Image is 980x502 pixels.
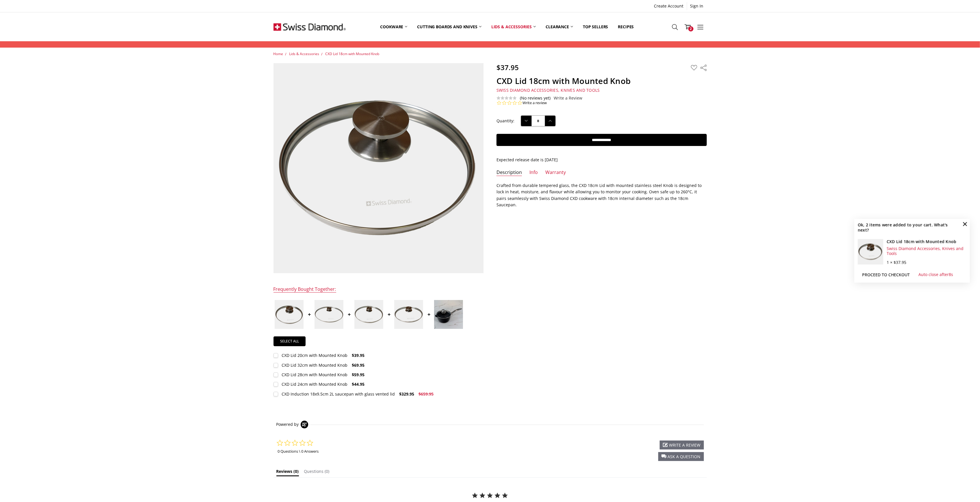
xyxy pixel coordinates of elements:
h1: CXD Lid 18cm with Mounted Knob [496,76,707,86]
span: 2 [688,26,693,31]
span: 8 [949,271,951,277]
div: 1 × $37.95 [887,259,966,265]
span: ask a question [668,454,701,459]
a: CXD Lid 18cm with Mounted Knob [326,51,380,56]
a: Select all [274,336,306,346]
img: CXD Lid 24cm with Mounted Knob [394,300,423,329]
a: Proceed to checkout [858,271,914,279]
a: Cutting boards and knives [412,14,486,40]
div: write a review [660,441,704,449]
span: Questions [304,469,324,474]
span: (0) [325,469,330,474]
a: Recipes [613,14,639,40]
h2: Ok, 2 items were added to your cart. What's next? [858,222,957,233]
span: $69.95 [352,362,365,368]
a: Warranty [546,169,566,176]
span: Reviews [276,469,293,474]
img: CXD Lid 18cm with Mounted Knob [858,239,883,265]
a: Info [529,169,538,176]
a: 2 [681,20,694,34]
div: Frequently Bought Together: [274,286,336,293]
a: Create Account [651,2,687,10]
a: Lids & Accessories [486,14,541,40]
div: ask a question [658,452,704,461]
img: CXD Lid 32cm with Mounted Knob [315,300,343,329]
img: CXD Induction 18x9.5cm 2L saucepan with glass vented lid [434,300,463,329]
a: Write a Review [554,96,582,100]
div: CXD Induction 18x9.5cm 2L saucepan with glass vented lid [282,391,395,397]
span: $329.95 [399,391,414,397]
div: CXD Lid 32cm with Mounted Knob [282,362,347,368]
a: Lids & Accessories [289,51,319,56]
img: CXD Lid 28cm with Mounted Knob [354,300,383,329]
span: $39.95 [352,353,365,358]
a: 0 Questions \ 0 Answers [278,449,319,454]
span: Powered by [276,422,299,427]
a: Top Sellers [578,14,613,40]
span: (No reviews yet) [520,96,551,100]
span: $59.95 [352,372,365,377]
a: Write a review [522,100,547,106]
span: $659.95 [419,391,434,397]
span: Swiss Diamond Accessories, Knives and Tools [496,87,600,93]
div: CXD Lid 20cm with Mounted Knob [282,353,347,358]
a: Clearance [541,14,578,40]
p: Auto close after s [918,271,953,278]
a: Sign In [687,2,707,10]
a: Home [274,51,283,56]
p: Crafted from durable tempered glass, the CXD 18cm Lid with mounted stainless steel Knob is design... [496,182,707,208]
p: Expected release date is [DATE] [496,157,707,163]
div: Swiss Diamond Accessories, Knives and Tools [887,246,966,256]
div: CXD Lid 28cm with Mounted Knob [282,372,347,377]
img: CXD Lid 20cm with Mounted Knob [275,300,304,329]
a: Close [960,219,970,228]
label: Quantity: [496,118,514,124]
span: write a review [669,442,701,448]
span: (0) [294,469,299,474]
span: $37.95 [496,63,519,72]
a: Description [496,169,522,176]
span: $44.95 [352,381,365,387]
img: Free Shipping On Every Order [274,12,346,41]
div: CXD Lid 24cm with Mounted Knob [282,381,347,387]
h4: CXD Lid 18cm with Mounted Knob [887,239,966,244]
span: × [960,219,970,228]
a: Cookware [375,14,412,40]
